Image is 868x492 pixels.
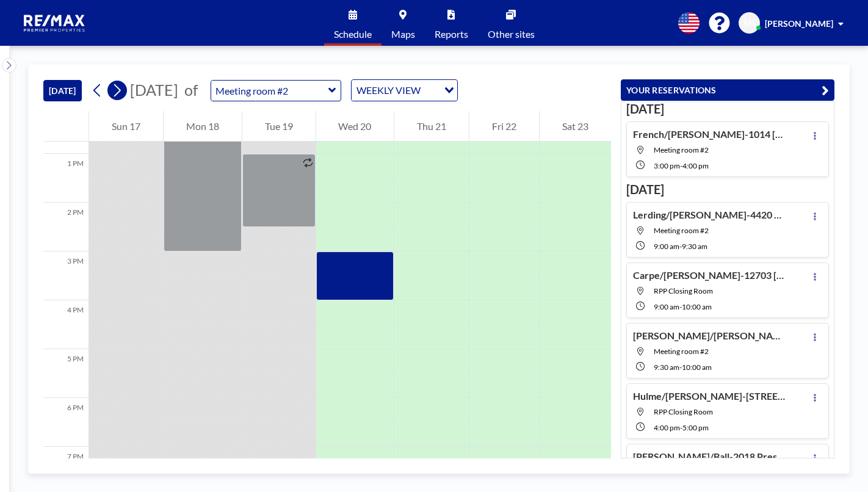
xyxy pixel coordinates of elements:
[89,111,163,142] div: Sun 17
[469,111,539,142] div: Fri 22
[682,302,712,311] span: 10:00 AM
[633,330,786,342] h4: [PERSON_NAME]/[PERSON_NAME] Trust-[STREET_ADDRESS][PERSON_NAME]-Buyer Only-[PERSON_NAME]
[435,29,468,39] span: Reports
[424,82,437,98] input: Search for option
[488,29,535,39] span: Other sites
[20,11,90,35] img: organization-logo
[626,101,829,117] h3: [DATE]
[43,251,89,300] div: 3 PM
[43,80,82,101] button: [DATE]
[680,161,682,170] span: -
[43,203,89,251] div: 2 PM
[654,363,679,372] span: 9:30 AM
[680,423,682,432] span: -
[391,29,415,39] span: Maps
[184,81,198,99] span: of
[679,302,682,311] span: -
[679,363,682,372] span: -
[633,390,786,402] h4: Hulme/[PERSON_NAME]-[STREET_ADDRESS][PERSON_NAME] Sipes
[626,182,829,197] h3: [DATE]
[43,154,89,203] div: 1 PM
[743,18,755,29] span: SH
[354,82,423,98] span: WEEKLY VIEW
[394,111,469,142] div: Thu 21
[682,161,709,170] span: 4:00 PM
[633,450,786,463] h4: [PERSON_NAME]/Ball-2018 Prestwick Dr-[PERSON_NAME]
[654,347,709,356] span: Meeting room #2
[316,111,394,142] div: Wed 20
[633,128,786,140] h4: French/[PERSON_NAME]-1014 [PERSON_NAME] Dr-[PERSON_NAME]
[654,226,709,235] span: Meeting room #2
[682,363,712,372] span: 10:00 AM
[43,349,89,398] div: 5 PM
[352,80,457,101] div: Search for option
[164,111,242,142] div: Mon 18
[654,302,679,311] span: 9:00 AM
[682,242,707,251] span: 9:30 AM
[654,161,680,170] span: 3:00 PM
[211,81,328,101] input: Meeting room #2
[633,209,786,221] h4: Lerding/[PERSON_NAME]-4420 ChenwoodLn-[PERSON_NAME]
[654,242,679,251] span: 9:00 AM
[654,286,713,295] span: RPP Closing Room
[334,29,372,39] span: Schedule
[621,79,834,101] button: YOUR RESERVATIONS
[242,111,316,142] div: Tue 19
[654,407,713,416] span: RPP Closing Room
[43,300,89,349] div: 4 PM
[633,269,786,281] h4: Carpe/[PERSON_NAME]-12703 [GEOGRAPHIC_DATA] Dr-[PERSON_NAME]
[765,18,833,29] span: [PERSON_NAME]
[654,423,680,432] span: 4:00 PM
[682,423,709,432] span: 5:00 PM
[679,242,682,251] span: -
[654,145,709,154] span: Meeting room #2
[540,111,611,142] div: Sat 23
[130,81,178,99] span: [DATE]
[43,398,89,447] div: 6 PM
